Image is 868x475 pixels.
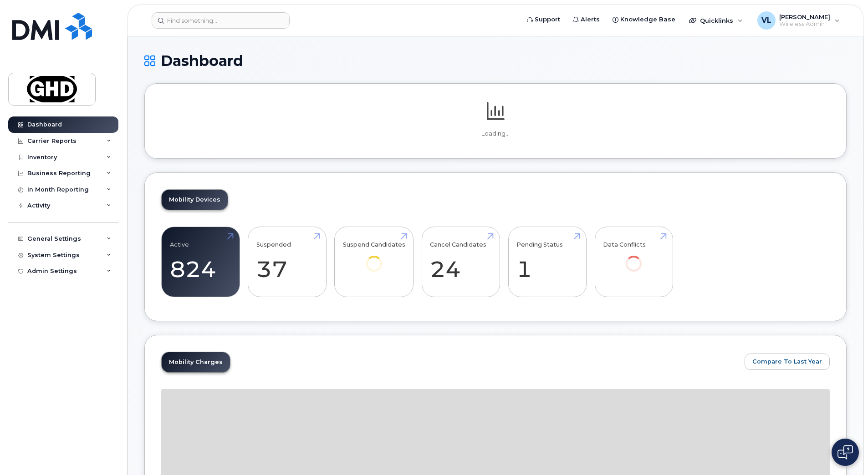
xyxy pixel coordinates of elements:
a: Active 824 [170,232,231,292]
a: Mobility Devices [162,190,228,210]
span: Compare To Last Year [752,357,822,366]
button: Compare To Last Year [745,354,830,370]
h1: Dashboard [144,53,847,69]
img: Open chat [837,445,853,460]
p: Loading... [161,130,830,138]
a: Suspended 37 [256,232,318,292]
a: Suspend Candidates [343,232,405,284]
a: Cancel Candidates 24 [430,232,491,292]
a: Mobility Charges [162,352,230,372]
a: Pending Status 1 [516,232,578,292]
a: Data Conflicts [603,232,664,284]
